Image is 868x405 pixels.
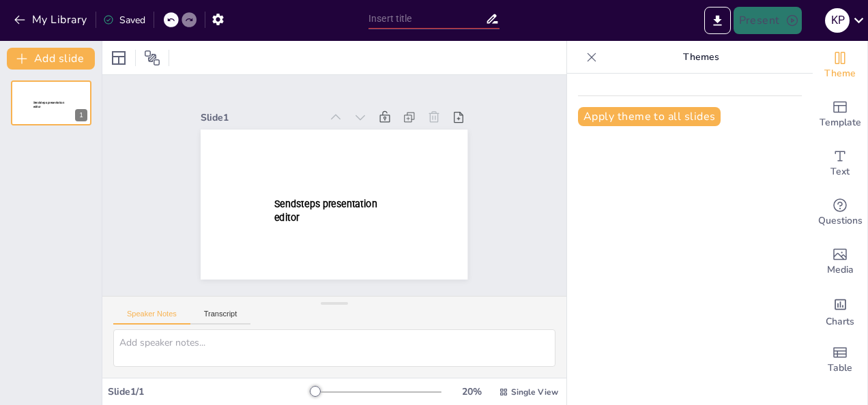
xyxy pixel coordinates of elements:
[33,101,64,108] span: Sendsteps presentation editor
[578,107,721,126] button: Apply theme to all slides
[144,50,160,66] span: Position
[826,314,854,329] span: Charts
[274,198,377,224] span: Sendsteps presentation editor
[113,310,190,325] button: Speaker Notes
[830,164,850,179] span: Text
[75,109,87,121] div: 1
[813,188,867,237] div: Get real-time input from your audience
[827,262,854,277] span: Media
[201,111,320,124] div: Slide 1
[813,335,867,385] div: Add a table
[820,115,861,130] span: Template
[103,14,145,27] div: Saved
[511,387,558,397] span: Single View
[10,9,93,31] button: My Library
[603,41,799,74] p: Themes
[108,47,130,69] div: Layout
[825,7,850,34] button: K P
[108,385,310,398] div: Slide 1 / 1
[813,139,867,188] div: Add text boxes
[734,7,802,34] button: Present
[818,213,863,228] span: Questions
[190,310,251,325] button: Transcript
[455,385,488,398] div: 20 %
[11,80,91,125] div: 1
[828,361,852,376] span: Table
[824,66,856,81] span: Theme
[368,9,485,29] input: Insert title
[813,41,867,90] div: Change the overall theme
[7,48,95,70] button: Add slide
[704,7,731,34] button: Export to PowerPoint
[813,237,867,286] div: Add images, graphics, shapes or video
[825,8,850,33] div: K P
[813,90,867,139] div: Add ready made slides
[813,286,867,335] div: Add charts and graphs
